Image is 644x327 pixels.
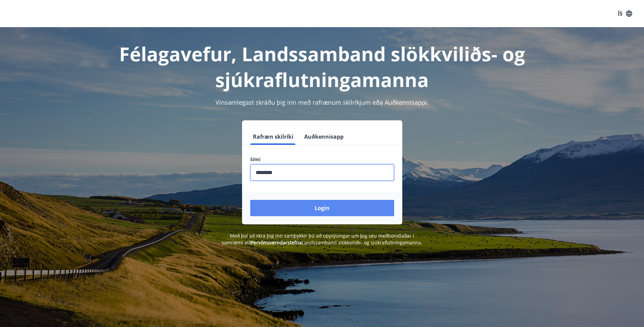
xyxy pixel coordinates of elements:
a: Persónuverndarstefna [251,239,302,246]
button: Auðkennisapp [301,128,346,145]
button: Rafræn skilríki [250,128,296,145]
span: Vinsamlegast skráðu þig inn með rafrænum skilríkjum eða Auðkennisappi. [216,98,429,106]
label: Sími [250,156,394,163]
button: ÍS [614,7,636,20]
h1: Félagavefur, Landssamband slökkviliðs- og sjúkraflutningamanna [86,41,558,92]
button: Login [250,200,394,216]
span: Með því að skrá þig inn samþykkir þú að upplýsingar um þig séu meðhöndlaðar í samræmi við Landssa... [222,233,422,246]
